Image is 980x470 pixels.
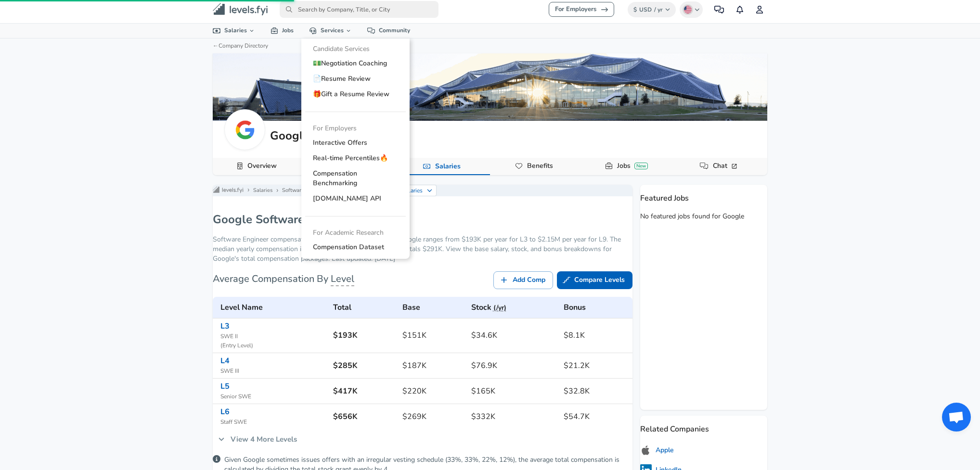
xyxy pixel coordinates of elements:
[220,392,325,402] span: Senior SWE
[213,297,632,430] table: Google's Software Engineer levels
[305,122,406,135] li: For Employers
[360,24,418,38] a: Community
[402,384,463,398] h6: $220K
[471,301,556,314] h6: Stock
[684,6,692,13] img: English (US)
[305,226,406,240] li: For Academic Research
[213,212,401,227] h1: Google Software Engineer Salaries
[402,301,463,314] h6: Base
[253,187,272,194] a: Salaries
[640,416,767,435] p: Related Companies
[680,1,703,18] button: English (US)
[564,384,629,398] h6: $32.8K
[640,212,767,221] div: No featured jobs found for Google
[205,24,263,38] a: Salaries
[282,187,327,194] a: Software Engineer
[471,384,556,398] h6: $165K
[263,24,301,38] a: Jobs
[402,329,463,342] h6: $151K
[220,381,230,392] a: L5
[654,6,663,13] span: / yr
[557,271,632,289] a: Compare Levels
[431,158,464,175] a: Salaries
[305,42,406,56] li: Candidate Services
[942,403,971,432] div: Open chat
[333,301,395,314] h6: Total
[628,2,676,17] button: $USD/ yr
[220,301,325,314] h6: Level Name
[471,410,556,423] h6: $332K
[549,2,614,17] a: For Employers
[305,151,406,166] a: Real-time Percentiles🔥
[613,158,652,174] a: JobsNew
[220,321,230,331] a: L3
[220,341,325,351] span: ( Entry Level )
[640,185,767,204] p: Featured Jobs
[244,158,281,174] a: Overview
[301,24,360,38] a: Services
[634,163,648,169] div: New
[402,359,463,372] h6: $187K
[220,406,230,417] a: L6
[493,271,553,289] a: Add Comp
[640,445,674,457] a: Apple
[213,429,302,449] a: View 4 More Levels
[333,410,395,423] h6: $656K
[493,302,506,314] button: (/yr)
[639,6,652,13] span: USD
[305,166,406,191] a: Compensation Benchmarking
[564,359,629,372] h6: $21.2K
[333,329,395,342] h6: $193K
[523,158,557,174] a: Benefits
[220,367,325,376] span: SWE III
[235,120,255,140] img: google.webp
[305,240,406,255] a: Compensation Dataset
[305,71,406,87] a: 📄Resume Review
[280,1,438,18] input: Search by Company, Title, or City
[213,158,767,175] div: Company Data Navigation
[220,356,230,366] a: L4
[564,329,629,342] h6: $8.1K
[333,359,395,372] h6: $285K
[331,272,354,286] span: Level
[402,410,463,423] h6: $269K
[564,301,629,314] h6: Bonus
[305,135,406,151] a: Interactive Offers
[471,359,556,372] h6: $76.9K
[333,384,395,398] h6: $417K
[709,158,742,174] a: Chat
[305,56,406,71] a: 💵Negotiation Coaching
[633,6,637,13] span: $
[220,418,325,427] span: Staff SWE
[305,87,406,102] a: 🎁Gift a Resume Review
[270,127,309,144] h5: Google
[305,191,406,206] a: [DOMAIN_NAME] API
[471,329,556,342] h6: $34.6K
[640,445,652,457] img: applelogo.png
[564,410,629,423] h6: $54.7K
[213,42,268,50] a: ←Company Directory
[220,332,325,342] span: SWE II
[213,271,354,287] h6: Average Compensation By
[213,235,632,264] p: Software Engineer compensation in [GEOGRAPHIC_DATA] at Google ranges from $193K per year for L3 t...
